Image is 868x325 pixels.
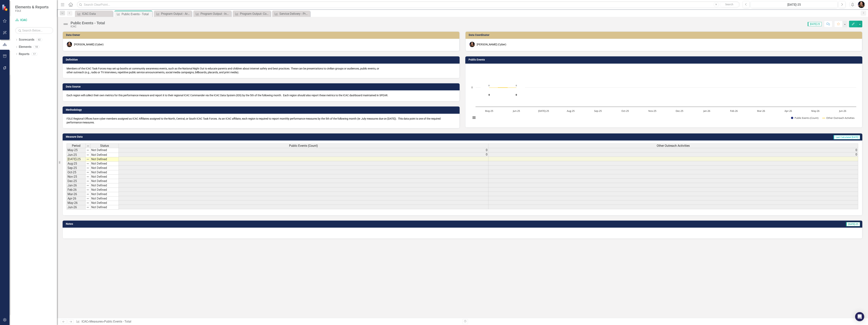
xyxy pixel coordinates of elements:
[751,1,837,8] button: [DATE]-25
[488,84,490,87] text: 0
[757,109,765,113] text: Mar-26
[839,109,846,113] text: Jun-26
[752,2,836,7] div: [DATE]-25
[15,9,49,12] small: FDLE
[469,58,860,61] h3: Public Events
[67,157,86,162] td: [DATE]-25
[76,11,112,16] a: ICAC Data
[86,171,89,174] img: 8DAGhfEEPCf229AAAAAElFTkSuQmCC
[67,196,86,201] td: Apr-26
[90,175,119,179] td: Not Defined
[90,196,119,201] td: Not Defined
[15,18,53,22] a: ICAC
[471,86,473,89] text: 0
[15,27,53,34] input: Search Below...
[86,188,89,191] img: 8DAGhfEEPCf229AAAAAElFTkSuQmCC
[86,149,89,152] img: 8DAGhfEEPCf229AAAAAElFTkSuQmCC
[90,162,119,166] td: Not Defined
[82,320,88,323] a: ICAC
[858,1,865,8] img: Molly Akin
[289,144,318,148] span: Public Events (Count)
[90,188,119,192] td: Not Defined
[2,4,9,11] img: ClearPoint Strategy
[86,166,89,170] img: 8DAGhfEEPCf229AAAAAElFTkSuQmCC
[67,162,86,166] td: Aug-25
[567,109,575,113] text: Aug-25
[31,52,37,56] div: 17
[86,158,89,161] img: 8DAGhfEEPCf229AAAAAElFTkSuQmCC
[66,34,458,36] h3: Data Owner
[273,11,309,16] a: Service Delivery - Presentations - Total
[161,11,191,16] div: Program Output - Arrests -Total
[19,38,34,42] a: Scorecards
[621,109,629,113] text: Oct-25
[71,25,105,28] div: ICAC
[90,205,119,210] td: Not Defined
[720,2,739,7] button: Search
[676,109,683,113] text: Dec-25
[100,144,109,148] span: Status
[477,43,506,46] div: [PERSON_NAME] (Cyber)
[86,201,89,204] img: 8DAGhfEEPCf229AAAAAElFTkSuQmCC
[72,144,80,148] span: Period
[90,183,119,188] td: Not Defined
[90,192,119,196] td: Not Defined
[657,144,690,148] span: Other Outreach Activities
[488,152,858,157] td: 0
[122,12,151,17] div: Public Events - Total
[234,11,270,16] a: Program Output- Complaints Received - Total
[86,197,89,200] img: 8DAGhfEEPCf229AAAAAElFTkSuQmCC
[86,144,90,148] img: 8DAGhfEEPCf229AAAAAElFTkSuQmCC
[86,206,89,209] img: 8DAGhfEEPCf229AAAAAElFTkSuQmCC
[516,84,517,87] text: 0
[19,52,29,56] a: Reports
[811,109,819,113] text: May-26
[86,184,89,187] img: 8DAGhfEEPCf229AAAAAElFTkSuQmCC
[469,67,858,124] svg: Interactive chart
[66,108,458,111] h3: Methodology
[86,175,89,178] img: 8DAGhfEEPCf229AAAAAElFTkSuQmCC
[67,188,86,192] td: Feb-26
[67,201,86,205] td: May-26
[86,193,89,196] img: 8DAGhfEEPCf229AAAAAElFTkSuQmCC
[155,11,191,16] a: Program Output - Arrests -Total
[471,115,477,120] button: View chart menu, Chart
[82,11,112,16] div: ICAC Data
[76,319,460,324] div: » »
[833,135,860,139] span: Last Calculated [DATE]
[90,170,119,175] td: Not Defined
[785,109,792,113] text: Apr-26
[67,93,456,97] p: Each region will collect their own metrics for this performance measure and report it to their re...
[90,148,119,153] td: Not Defined
[279,11,309,16] div: Service Delivery - Presentations - Total
[74,43,104,46] div: [PERSON_NAME] (Cyber)
[67,148,86,153] td: May-25
[648,109,656,113] text: Nov-25
[481,69,843,88] g: Public Events (Count), series 1 of 2. Bar series with 14 bars.
[469,34,860,36] h3: Data Coordinator
[516,93,517,96] text: 0
[86,180,89,183] img: 8DAGhfEEPCf229AAAAAElFTkSuQmCC
[63,21,69,27] img: Not Defined
[469,42,475,47] img: Molly Akin
[67,183,86,188] td: Jan-26
[90,179,119,183] td: Not Defined
[66,135,372,138] h3: Measure Data
[90,320,103,323] a: Measures
[67,170,86,175] td: Oct-25
[66,58,458,61] h3: Definition
[67,153,86,157] td: Jun-25
[822,116,855,120] button: Show Other Outreach Activities
[489,93,490,96] text: 0
[240,11,270,16] div: Program Output- Complaints Received - Total
[194,11,230,16] a: Program Output - Investigations - Total
[86,162,89,165] img: 8DAGhfEEPCf229AAAAAElFTkSuQmCC
[855,312,864,321] div: Open Intercom Messenger
[119,148,488,152] td: 0
[119,152,488,157] td: 0
[67,179,86,183] td: Dec-25
[826,116,855,120] text: Other Outreach Activities
[15,5,49,9] span: Elements & Reports
[469,67,858,124] div: Chart. Highcharts interactive chart.
[594,109,602,113] text: Sep-25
